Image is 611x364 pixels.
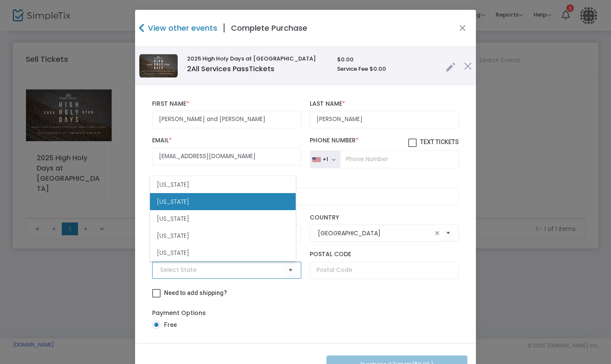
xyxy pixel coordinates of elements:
[152,137,301,144] label: Email
[442,225,454,242] button: Select
[285,261,297,279] button: Select
[231,22,307,34] h4: Complete Purchase
[310,100,459,108] label: Last Name
[340,150,459,168] input: Phone Number
[318,229,432,238] input: Select Country
[161,321,177,329] span: Free
[160,266,285,274] input: Select State
[432,228,442,238] span: clear
[187,64,191,74] span: 2
[310,214,459,222] label: Country
[157,231,189,240] span: [US_STATE]
[164,289,227,296] span: Need to add shipping?
[152,309,206,318] label: Payment Options
[152,100,301,108] label: First Name
[323,156,328,163] div: +1
[146,22,217,34] h4: View other events
[187,64,274,74] span: All Services Pass
[157,214,189,223] span: [US_STATE]
[187,55,329,62] h6: 2025 High Holy Days at [GEOGRAPHIC_DATA]
[157,180,189,189] span: [US_STATE]
[152,188,459,205] input: Billing Address
[310,262,459,279] input: Postal Code
[152,148,301,165] input: Email
[464,62,472,70] img: cross.png
[310,150,340,168] button: +1
[139,54,178,78] img: HighHolidays2.png
[310,251,459,258] label: Postal Code
[157,248,189,257] span: [US_STATE]
[310,111,459,128] input: Last Name
[337,66,437,72] h6: Service Fee $0.00
[249,64,274,74] span: Tickets
[420,139,459,145] span: Text Tickets
[457,23,468,34] button: Close
[310,137,459,147] label: Phone Number
[157,197,189,206] span: [US_STATE]
[152,111,301,128] input: First Name
[217,20,231,36] span: |
[152,177,459,185] label: Billing Address
[337,56,437,63] h6: $0.00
